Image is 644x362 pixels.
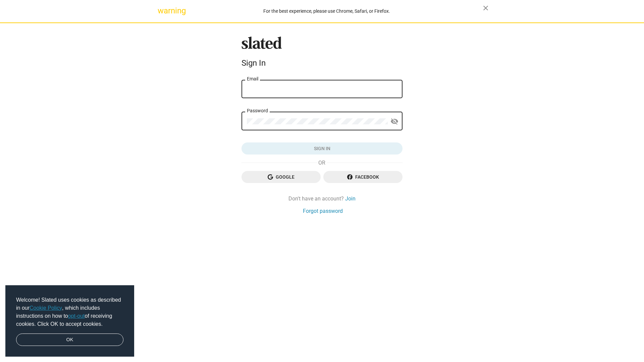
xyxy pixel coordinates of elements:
div: cookieconsent [5,285,134,357]
mat-icon: close [482,4,490,12]
div: Don't have an account? [241,195,402,202]
a: opt-out [68,313,85,319]
div: For the best experience, please use Chrome, Safari, or Firefox. [170,7,483,16]
a: Join [345,195,356,202]
mat-icon: visibility_off [390,116,398,127]
button: Google [241,171,321,183]
span: Google [247,171,315,183]
a: Cookie Policy [30,305,62,311]
span: Facebook [329,171,397,183]
a: dismiss cookie message [16,334,123,346]
button: Show password [388,115,401,128]
sl-branding: Sign In [241,37,402,71]
button: Facebook [323,171,402,183]
mat-icon: warning [158,7,166,15]
a: Forgot password [303,207,343,215]
div: Sign In [241,58,402,68]
span: Welcome! Slated uses cookies as described in our , which includes instructions on how to of recei... [16,296,123,328]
